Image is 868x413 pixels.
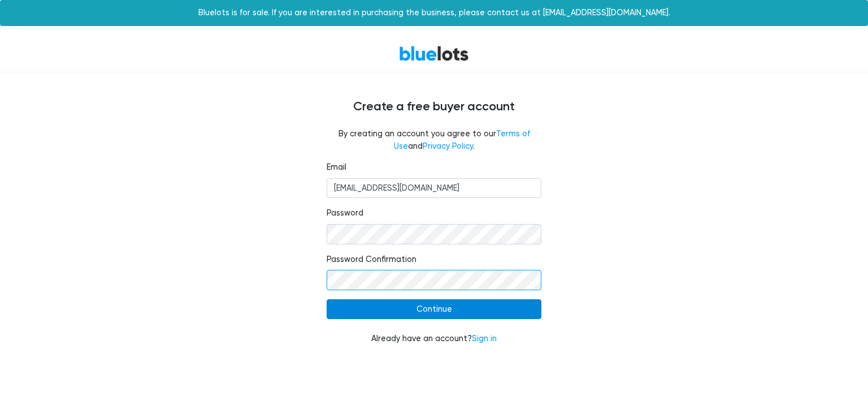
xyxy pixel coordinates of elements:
label: Password [327,207,363,220]
div: Already have an account? [327,333,541,345]
h4: Create a free buyer account [95,100,773,114]
a: Privacy Policy [423,141,473,151]
input: Email [327,178,541,199]
a: Terms of Use [394,129,530,151]
label: Password Confirmation [327,253,416,266]
a: Sign in [472,334,497,343]
a: BlueLots [399,45,469,62]
fieldset: By creating an account you agree to our and . [327,128,541,152]
input: Continue [327,299,541,320]
label: Email [327,161,346,174]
